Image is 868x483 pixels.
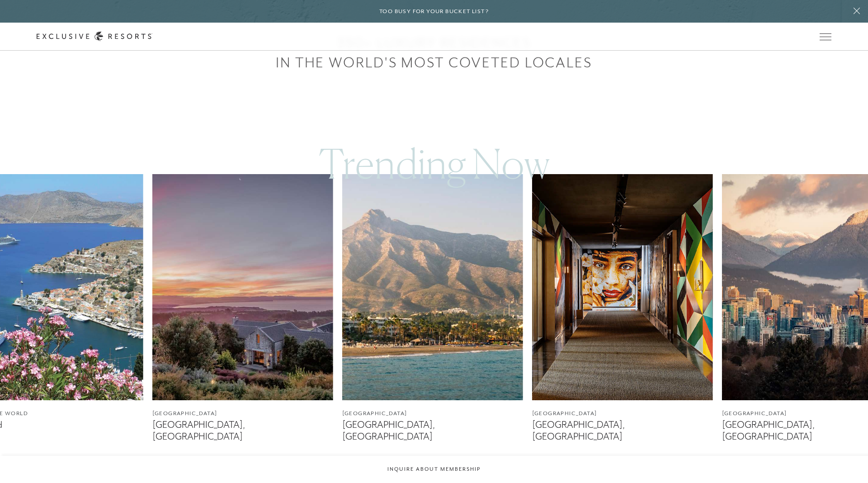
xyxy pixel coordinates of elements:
figcaption: [GEOGRAPHIC_DATA], [GEOGRAPHIC_DATA] [342,419,523,442]
figcaption: [GEOGRAPHIC_DATA], [GEOGRAPHIC_DATA] [532,419,713,442]
h6: Too busy for your bucket list? [379,7,489,16]
a: [GEOGRAPHIC_DATA][GEOGRAPHIC_DATA], [GEOGRAPHIC_DATA] [152,174,333,442]
figcaption: [GEOGRAPHIC_DATA] [532,409,713,418]
figcaption: [GEOGRAPHIC_DATA], [GEOGRAPHIC_DATA] [152,419,333,442]
figcaption: [GEOGRAPHIC_DATA] [152,409,333,418]
a: [GEOGRAPHIC_DATA][GEOGRAPHIC_DATA], [GEOGRAPHIC_DATA] [342,174,523,442]
a: [GEOGRAPHIC_DATA][GEOGRAPHIC_DATA], [GEOGRAPHIC_DATA] [532,174,713,442]
figcaption: [GEOGRAPHIC_DATA] [342,409,523,418]
button: Open navigation [820,33,831,40]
